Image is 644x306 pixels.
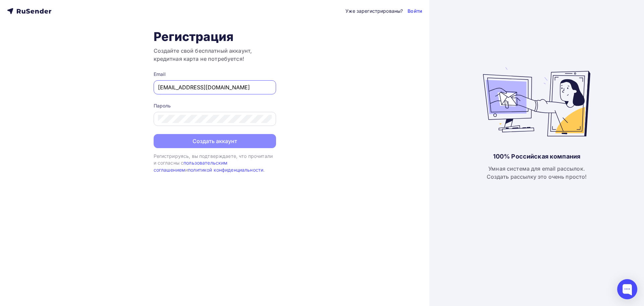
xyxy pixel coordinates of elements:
div: Пароль [154,102,276,109]
a: пользовательским соглашением [154,160,228,172]
div: Регистрируясь, вы подтверждаете, что прочитали и согласны с и . [154,153,276,173]
a: политикой конфиденциальности [188,167,263,173]
a: Войти [408,8,422,14]
h1: Регистрация [154,29,276,44]
div: Email [154,71,276,78]
div: Уже зарегистрированы? [345,8,403,14]
h3: Создайте свой бесплатный аккаунт, кредитная карта не потребуется! [154,47,276,63]
button: Создать аккаунт [154,134,276,148]
div: 100% Российская компания [493,152,580,161]
input: Укажите свой email [158,83,272,91]
div: Умная система для email рассылок. Создать рассылку это очень просто! [487,165,587,181]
